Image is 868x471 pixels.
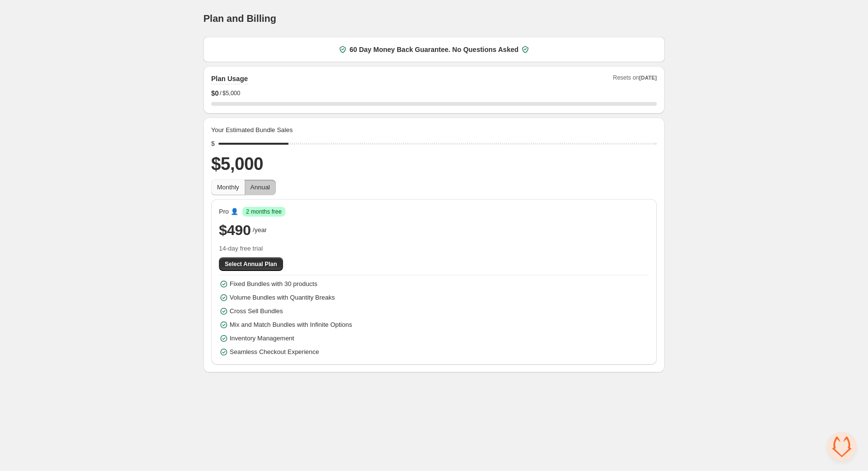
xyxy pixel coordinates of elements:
[211,88,219,98] span: $ 0
[613,74,657,84] span: Resets on
[211,74,248,84] h2: Plan Usage
[217,184,239,191] span: Monthly
[230,306,283,316] span: Cross Sell Bundles
[350,45,518,54] span: 60 Day Money Back Guarantee. No Questions Asked
[211,88,657,98] div: /
[222,89,240,97] span: $5,000
[246,208,282,216] span: 2 months free
[211,180,245,195] button: Monthly
[827,432,856,461] div: Open chat
[211,139,215,149] div: $
[219,220,251,240] span: $490
[219,207,238,217] span: Pro 👤
[211,125,293,135] span: Your Estimated Bundle Sales
[230,347,319,357] span: Seamless Checkout Experience
[211,152,657,176] h2: $5,000
[250,184,270,191] span: Annual
[230,320,352,330] span: Mix and Match Bundles with Infinite Options
[225,260,277,268] span: Select Annual Plan
[245,180,276,195] button: Annual
[253,225,267,235] span: /year
[219,257,283,271] button: Select Annual Plan
[639,75,657,81] span: [DATE]
[230,334,294,343] span: Inventory Management
[230,279,317,289] span: Fixed Bundles with 30 products
[203,13,276,24] h1: Plan and Billing
[230,293,335,303] span: Volume Bundles with Quantity Breaks
[219,244,649,253] span: 14-day free trial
